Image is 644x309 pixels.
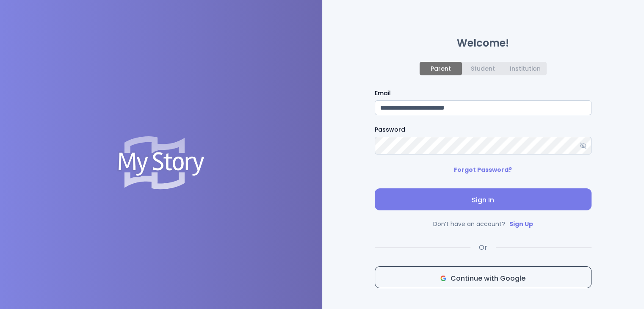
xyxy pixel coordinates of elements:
[375,38,591,48] h1: Welcome!
[117,136,205,190] img: Logo
[375,89,591,98] label: Email
[431,65,451,72] div: Parent
[440,276,446,281] img: icon
[509,220,533,228] a: Sign Up
[375,266,591,288] button: icon Continue with Google
[382,273,584,284] span: Continue with Google
[471,65,495,72] div: Student
[375,188,591,210] button: Sign In
[381,195,585,205] span: Sign In
[454,165,512,175] p: Forgot Password?
[375,219,591,229] p: Don’t have an account?
[375,125,591,134] label: Password
[510,65,541,72] div: Institution
[479,243,487,253] span: Or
